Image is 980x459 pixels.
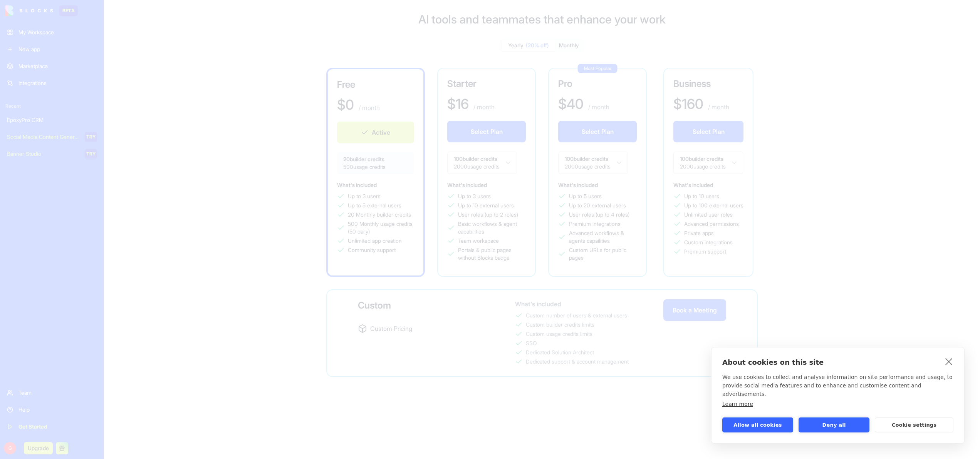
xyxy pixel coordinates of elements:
p: We use cookies to collect and analyse information on site performance and usage, to provide socia... [722,373,953,398]
a: close [943,355,955,367]
button: Cookie settings [875,417,953,432]
button: Allow all cookies [722,417,793,432]
strong: About cookies on this site [722,358,824,366]
a: Learn more [722,401,753,407]
button: Deny all [799,417,869,432]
